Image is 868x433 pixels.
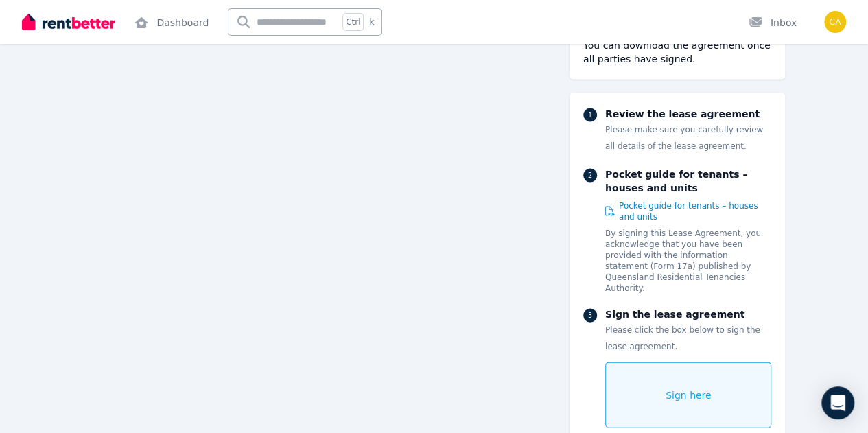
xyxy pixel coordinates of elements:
[583,309,597,323] div: 3
[605,125,763,151] span: Please make sure you carefully review all details of the lease agreement.
[583,108,597,122] div: 1
[342,13,364,31] span: Ctrl
[369,16,374,27] span: k
[619,200,772,222] span: Pocket guide for tenants – houses and units
[583,38,772,66] div: You can download the agreement once all parties have signed.
[605,325,760,351] span: Please click the box below to sign the lease agreement.
[605,307,772,321] p: Sign the lease agreement
[605,107,772,121] p: Review the lease agreement
[821,386,854,419] div: Open Intercom Messenger
[605,167,772,195] p: Pocket guide for tenants – houses and units
[666,388,712,402] span: Sign here
[605,228,772,294] p: By signing this Lease Agreement, you acknowledge that you have been provided with the information...
[605,200,772,222] a: Pocket guide for tenants – houses and units
[824,11,846,33] img: caolin.ps520@gmail.com
[749,16,797,30] div: Inbox
[22,12,115,32] img: RentBetter
[583,169,597,183] div: 2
